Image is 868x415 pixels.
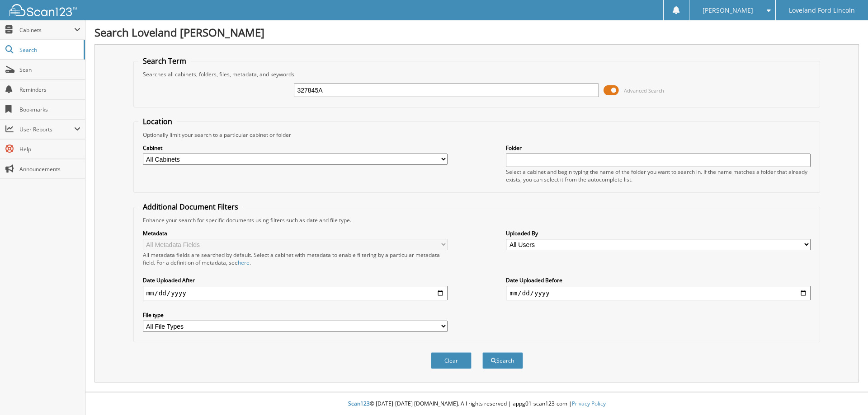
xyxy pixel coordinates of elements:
span: User Reports [19,126,74,133]
legend: Additional Document Filters [138,202,243,212]
iframe: Chat Widget [823,372,868,415]
div: © [DATE]-[DATE] [DOMAIN_NAME]. All rights reserved | appg01-scan123-com | [85,393,868,415]
a: here [238,259,250,266]
div: All metadata fields are searched by default. Select a cabinet with metadata to enable filtering b... [143,251,448,266]
button: Clear [431,352,472,369]
div: Enhance your search for specific documents using filters such as date and file type. [138,216,816,224]
label: Date Uploaded Before [506,276,811,284]
a: Privacy Policy [572,400,606,407]
label: Metadata [143,229,448,237]
label: Uploaded By [506,229,811,237]
h1: Search Loveland [PERSON_NAME] [94,25,859,40]
label: Cabinet [143,144,448,152]
span: Search [19,46,79,54]
div: Select a cabinet and begin typing the name of the folder you want to search in. If the name match... [506,168,811,183]
span: Announcements [19,165,80,173]
span: Scan [19,66,80,74]
span: Scan123 [348,400,370,407]
img: scan123-logo-white.svg [9,4,77,16]
button: Search [482,352,523,369]
legend: Location [138,117,177,126]
span: Bookmarks [19,106,80,113]
label: Date Uploaded After [143,276,448,284]
div: Searches all cabinets, folders, files, metadata, and keywords [138,70,816,78]
div: Optionally limit your search to a particular cabinet or folder [138,131,816,139]
span: Cabinets [19,26,74,34]
span: Help [19,145,80,153]
input: start [143,286,448,300]
span: Loveland Ford Lincoln [789,8,855,13]
label: File type [143,311,448,319]
span: [PERSON_NAME] [703,8,753,13]
span: Reminders [19,86,80,93]
input: end [506,286,811,300]
label: Folder [506,144,811,152]
span: Advanced Search [624,87,664,94]
legend: Search Term [138,56,191,66]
